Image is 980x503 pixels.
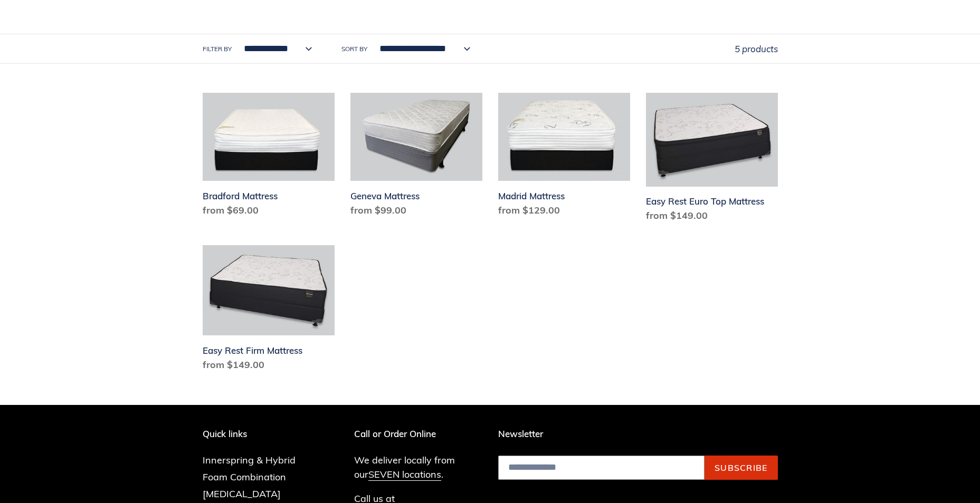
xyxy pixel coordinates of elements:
p: Call or Order Online [354,429,482,439]
span: Subscribe [715,462,768,473]
a: Innerspring & Hybrid [203,454,296,466]
a: Easy Rest Euro Top Mattress [646,93,778,227]
a: [MEDICAL_DATA] [203,488,281,500]
p: Quick links [203,429,311,439]
a: Geneva Mattress [350,93,482,221]
label: Sort by [341,44,367,54]
span: 5 products [735,43,778,54]
button: Subscribe [705,456,778,480]
a: Madrid Mattress [498,93,630,221]
a: Foam Combination [203,471,286,483]
a: Bradford Mattress [203,93,335,221]
input: Email address [498,456,705,480]
label: Filter by [203,44,232,54]
p: Newsletter [498,429,778,439]
a: SEVEN locations [368,468,441,481]
a: Easy Rest Firm Mattress [203,245,335,376]
p: We deliver locally from our . [354,453,482,481]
